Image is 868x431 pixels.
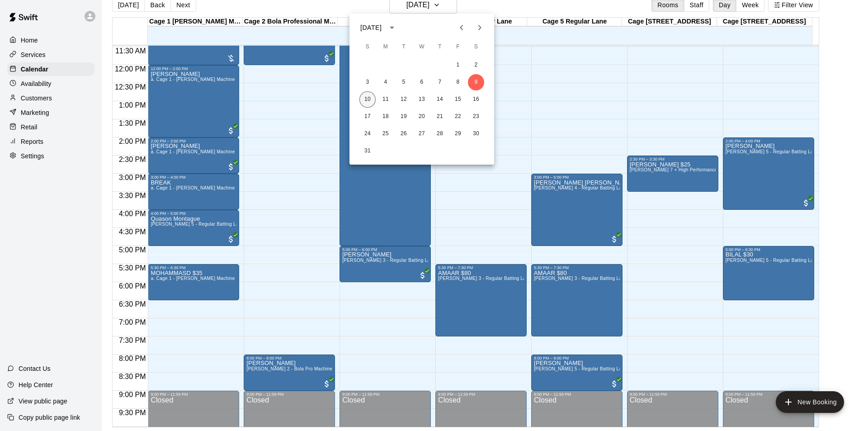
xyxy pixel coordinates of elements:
[359,74,376,90] button: 3
[432,74,448,90] button: 7
[468,57,484,73] button: 2
[432,91,448,108] button: 14
[450,38,466,56] span: Friday
[468,91,484,108] button: 16
[359,126,376,142] button: 24
[377,126,394,142] button: 25
[450,126,466,142] button: 29
[453,19,471,37] button: Previous month
[468,38,484,56] span: Saturday
[396,91,412,108] button: 12
[359,38,376,56] span: Sunday
[396,109,412,125] button: 19
[414,126,430,142] button: 27
[377,38,394,56] span: Monday
[359,143,376,159] button: 31
[468,74,484,90] button: 9
[377,74,394,90] button: 4
[432,126,448,142] button: 28
[432,109,448,125] button: 21
[396,126,412,142] button: 26
[359,91,376,108] button: 10
[450,109,466,125] button: 22
[471,19,489,37] button: Next month
[414,91,430,108] button: 13
[396,38,412,56] span: Tuesday
[414,38,430,56] span: Wednesday
[450,74,466,90] button: 8
[360,23,382,33] div: [DATE]
[377,91,394,108] button: 11
[359,109,376,125] button: 17
[414,74,430,90] button: 6
[414,109,430,125] button: 20
[468,109,484,125] button: 23
[384,20,400,35] button: calendar view is open, switch to year view
[450,91,466,108] button: 15
[377,109,394,125] button: 18
[468,126,484,142] button: 30
[432,38,448,56] span: Thursday
[396,74,412,90] button: 5
[450,57,466,73] button: 1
